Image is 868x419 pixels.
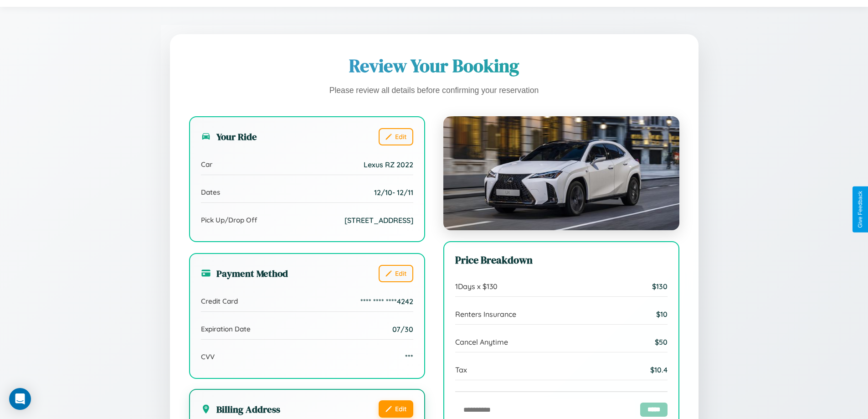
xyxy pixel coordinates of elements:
button: Edit [379,265,413,282]
span: Pick Up/Drop Off [201,216,257,224]
span: Expiration Date [201,325,251,333]
span: $ 10 [656,310,668,319]
span: $ 130 [652,282,668,291]
h3: Your Ride [201,130,257,143]
button: Edit [379,400,413,418]
span: Car [201,160,212,169]
span: 12 / 10 - 12 / 11 [374,188,413,197]
h3: Billing Address [201,403,280,416]
span: Renters Insurance [455,310,516,319]
span: 1 Days x $ 130 [455,282,498,291]
h1: Review Your Booking [189,53,679,78]
span: 07/30 [392,325,413,334]
span: Cancel Anytime [455,337,508,347]
img: Lexus RZ [443,116,679,230]
span: Lexus RZ 2022 [364,160,413,169]
button: Edit [379,128,413,145]
span: [STREET_ADDRESS] [344,216,413,225]
span: Dates [201,188,220,197]
div: Give Feedback [857,191,863,228]
h3: Price Breakdown [455,253,668,267]
p: Please review all details before confirming your reservation [189,83,679,98]
h3: Payment Method [201,267,288,280]
span: Credit Card [201,297,238,305]
span: CVV [201,352,215,361]
span: $ 10.4 [650,365,668,374]
div: Open Intercom Messenger [9,388,31,410]
span: $ 50 [655,337,668,347]
span: Tax [455,365,467,374]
